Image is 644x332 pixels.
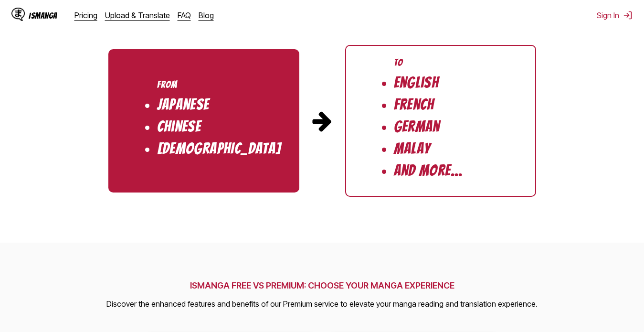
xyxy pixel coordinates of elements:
[157,140,282,157] li: [DEMOGRAPHIC_DATA]
[29,11,57,20] div: IsManga
[394,57,403,68] div: To
[623,11,633,20] img: Sign out
[157,96,210,113] li: Japanese
[11,8,74,23] a: IsManga LogoIsManga
[157,79,178,90] div: From
[11,8,25,21] img: IsManga Logo
[157,118,201,135] li: Chinese
[74,11,97,20] a: Pricing
[394,96,434,113] li: French
[108,49,299,193] ul: Source Languages
[178,11,191,20] a: FAQ
[345,45,536,197] ul: Target Languages
[106,280,538,290] h2: ISMANGA FREE VS PREMIUM: CHOOSE YOUR MANGA EXPERIENCE
[394,162,463,179] li: And More...
[394,75,439,91] li: English
[311,109,334,132] img: Arrow pointing from source to target languages
[199,11,214,20] a: Blog
[105,11,170,20] a: Upload & Translate
[597,11,633,20] button: Sign In
[394,140,431,157] li: Malay
[394,118,440,135] li: German
[106,298,538,311] p: Discover the enhanced features and benefits of our Premium service to elevate your manga reading ...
